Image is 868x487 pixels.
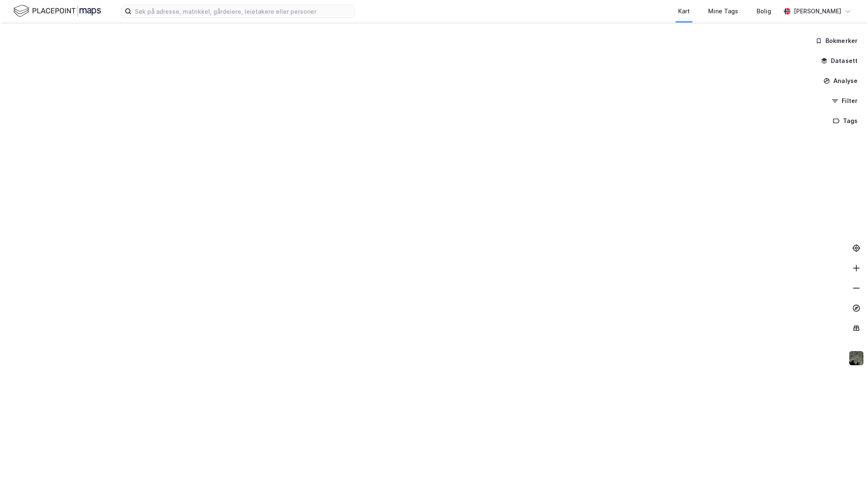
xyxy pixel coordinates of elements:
[13,4,101,18] img: logo.f888ab2527a4732fd821a326f86c7f29.svg
[794,6,841,16] div: [PERSON_NAME]
[708,6,738,16] div: Mine Tags
[678,6,690,16] div: Kart
[757,6,771,16] div: Bolig
[131,5,354,18] input: Søk på adresse, matrikkel, gårdeiere, leietakere eller personer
